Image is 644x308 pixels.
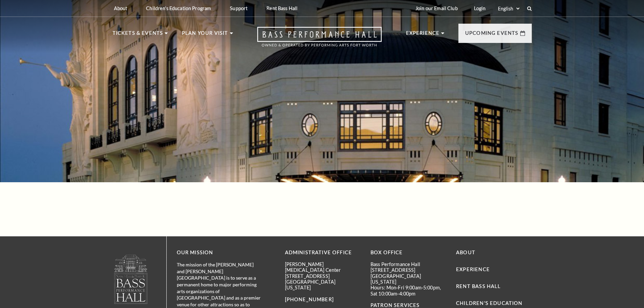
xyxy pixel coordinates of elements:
p: Bass Performance Hall [371,261,446,267]
a: Experience [456,266,490,272]
img: logo-footer.png [114,254,148,304]
p: OUR MISSION [177,248,261,257]
p: Rent Bass Hall [266,5,297,11]
p: BOX OFFICE [371,248,446,257]
p: Upcoming Events [465,29,519,41]
p: [STREET_ADDRESS] [371,267,446,273]
p: Children's Education Program [146,5,211,11]
select: Select: [497,5,521,12]
p: [GEOGRAPHIC_DATA][US_STATE] [285,279,360,291]
p: [PERSON_NAME][MEDICAL_DATA] Center [285,261,360,273]
p: About [114,5,127,11]
p: [PHONE_NUMBER] [285,295,360,304]
p: Experience [406,29,440,41]
p: [STREET_ADDRESS] [285,273,360,279]
p: Support [230,5,247,11]
a: Rent Bass Hall [456,283,501,289]
p: Administrative Office [285,248,360,257]
p: Plan Your Visit [182,29,228,41]
p: Tickets & Events [113,29,163,41]
a: About [456,250,475,255]
p: [GEOGRAPHIC_DATA][US_STATE] [371,273,446,285]
p: Hours: Mon-Fri 9:00am-5:00pm, Sat 10:00am-4:00pm [371,285,446,297]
